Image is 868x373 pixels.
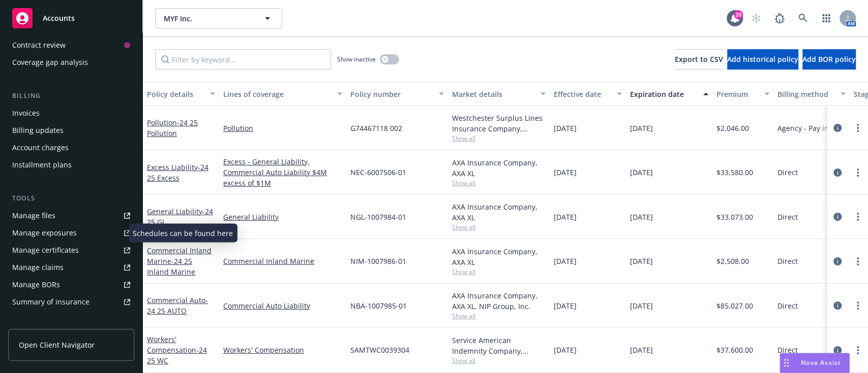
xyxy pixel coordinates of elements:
[8,122,134,139] a: Billing updates
[350,123,402,133] span: G74467118 002
[147,207,213,227] a: General Liability
[452,312,546,320] span: Show all
[8,294,134,310] a: Summary of insurance
[12,225,77,241] div: Manage exposures
[12,122,64,139] div: Billing updates
[155,8,282,28] button: MYF Inc.
[350,300,407,311] span: NBA-1007985-01
[350,256,406,266] span: NIM-1007986-01
[452,356,546,365] span: Show all
[19,340,95,350] span: Open Client Navigator
[777,212,798,222] span: Direct
[777,167,798,178] span: Direct
[716,300,753,311] span: $85,027.00
[8,259,134,276] a: Manage claims
[164,13,252,24] span: MYF Inc.
[802,49,856,70] button: Add BOR policy
[147,256,195,277] span: - 24 25 Inland Marine
[452,157,546,179] div: AXA Insurance Company, AXA XL
[8,37,134,53] a: Contract review
[550,82,626,106] button: Effective date
[346,82,448,106] button: Policy number
[777,345,798,355] span: Direct
[147,162,208,183] span: - 24 25 Excess
[852,211,864,223] a: more
[734,10,743,19] div: 20
[554,89,611,99] div: Effective date
[675,49,723,70] button: Export to CSV
[630,345,653,355] span: [DATE]
[147,118,198,138] a: Pollution
[452,89,534,99] div: Market details
[12,54,88,71] div: Coverage gap analysis
[223,212,342,222] a: General Liability
[630,123,653,133] span: [DATE]
[630,256,653,266] span: [DATE]
[12,105,40,121] div: Invoices
[12,259,64,276] div: Manage claims
[452,134,546,143] span: Show all
[12,208,55,224] div: Manage files
[8,193,134,204] div: Tools
[852,255,864,267] a: more
[831,122,844,134] a: circleInformation
[777,123,842,133] span: Agency - Pay in full
[630,89,697,99] div: Expiration date
[147,334,207,365] a: Workers' Compensation
[769,8,790,28] a: Report a Bug
[716,345,753,355] span: $37,600.00
[746,8,766,28] a: Start snowing
[554,300,577,311] span: [DATE]
[12,242,79,258] div: Manage certificates
[831,166,844,179] a: circleInformation
[223,89,331,99] div: Lines of coverage
[8,208,134,224] a: Manage files
[716,123,749,133] span: $2,046.00
[831,255,844,267] a: circleInformation
[716,89,758,99] div: Premium
[801,358,841,367] span: Nova Assist
[831,344,844,356] a: circleInformation
[452,113,546,134] div: Westchester Surplus Lines Insurance Company, Chubb Group, Risk Transfer Partners
[675,54,723,64] span: Export to CSV
[143,82,219,106] button: Policy details
[630,167,653,178] span: [DATE]
[8,277,134,293] a: Manage BORs
[350,89,433,99] div: Policy number
[12,140,69,156] div: Account charges
[350,212,406,222] span: NGL-1007984-01
[448,82,550,106] button: Market details
[852,122,864,134] a: more
[554,212,577,222] span: [DATE]
[452,179,546,187] span: Show all
[155,49,331,70] input: Filter by keyword...
[8,225,134,241] a: Manage exposures
[12,277,60,293] div: Manage BORs
[780,353,793,372] div: Drag to move
[773,82,850,106] button: Billing method
[8,4,134,32] a: Accounts
[831,211,844,223] a: circleInformation
[716,167,753,178] span: $33,580.00
[223,156,342,188] a: Excess - General Liability, Commercial Auto Liability $4M excess of $1M
[727,49,798,70] button: Add historical policy
[777,89,834,99] div: Billing method
[780,353,850,373] button: Nova Assist
[452,201,546,223] div: AXA Insurance Company, AXA XL
[219,82,346,106] button: Lines of coverage
[452,267,546,276] span: Show all
[8,242,134,258] a: Manage certificates
[816,8,836,28] a: Switch app
[716,256,749,266] span: $2,508.00
[350,167,406,178] span: NEC-6007506-01
[8,91,134,101] div: Billing
[223,256,342,266] a: Commercial Inland Marine
[452,223,546,231] span: Show all
[8,105,134,121] a: Invoices
[147,162,208,183] a: Excess Liability
[852,166,864,179] a: more
[147,295,208,316] a: Commercial Auto
[554,123,577,133] span: [DATE]
[727,54,798,64] span: Add historical policy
